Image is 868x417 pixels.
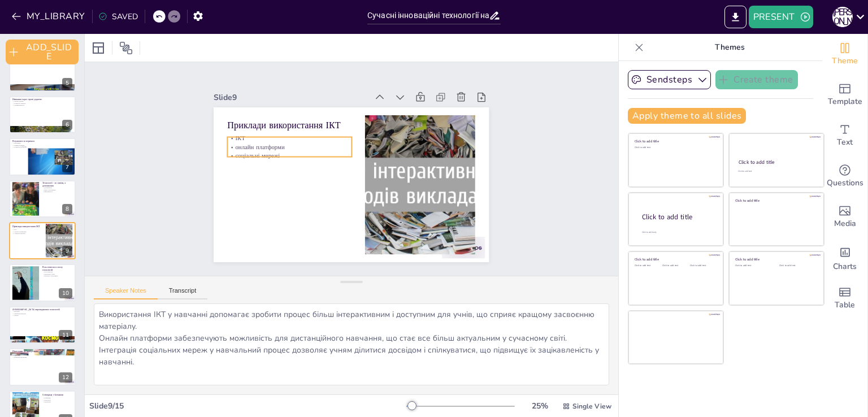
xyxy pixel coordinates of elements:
[822,197,867,237] div: Add images, graphics, shapes or video
[735,198,816,202] div: Click to add title
[828,95,862,108] span: Template
[12,312,72,315] p: навчання вчителів
[837,136,853,149] span: Text
[526,401,553,411] div: 25 %
[119,41,133,55] span: Position
[648,34,811,61] p: Themes
[832,55,858,67] span: Theme
[6,40,79,64] button: ADD_SLIDE
[9,306,76,344] div: 11
[9,96,76,133] div: 6
[12,357,72,359] p: критичне мислення
[62,204,72,214] div: 8
[42,189,72,191] p: живе спілкування
[59,288,72,298] div: 10
[42,275,72,277] p: безпечне середовище
[42,190,72,193] p: ефективність
[89,39,107,57] div: Layout
[12,142,72,145] p: мотивація
[9,264,76,301] div: 10
[779,264,815,267] div: Click to add text
[42,393,72,396] p: Співпраця з батьками
[12,102,72,105] p: розвиток навичок
[228,151,351,159] p: соціальні мережі
[822,75,867,115] div: Add ready made slides
[832,7,853,27] div: О [PERSON_NAME]
[739,159,814,166] div: Click to add title
[833,260,857,273] span: Charts
[12,100,72,102] p: ігрові додатки
[42,397,72,399] p: співпраця
[228,142,351,151] p: онлайн платформи
[572,402,611,411] span: Single View
[12,146,72,149] p: розвиток soft skills
[98,11,138,22] div: SAVED
[642,231,713,234] div: Click to add body
[12,105,72,107] p: інтерактивність
[662,264,688,267] div: Click to add text
[158,287,208,299] button: Transcript
[12,231,42,233] p: онлайн платформи
[12,350,72,353] p: Підготовка до майбутнього
[635,146,715,149] div: Click to add text
[690,264,715,267] div: Click to add text
[94,303,609,385] textarea: Використання ІКТ у навчанні допомагає зробити процес більш інтерактивним і доступним для учнів, щ...
[12,233,42,235] p: соціальні мережі
[42,186,72,189] p: доповнення
[822,156,867,197] div: Get real-time input from your audience
[94,287,158,299] button: Speaker Notes
[635,139,715,144] div: Click to add title
[62,162,72,172] div: 7
[12,354,72,357] p: адаптація
[635,264,660,267] div: Click to add text
[834,218,856,230] span: Media
[9,138,76,175] div: 7
[12,315,72,317] p: баланс
[62,246,72,256] div: 9
[62,120,72,130] div: 6
[827,177,863,189] span: Questions
[9,180,76,218] div: 8
[89,401,406,411] div: Slide 9 / 15
[12,353,72,355] p: підготовка
[9,222,76,259] div: 9
[42,401,72,403] p: підтримка
[822,34,867,75] div: Change the overall theme
[9,54,76,92] div: 5
[12,225,42,228] p: Приклади використання ІКТ
[228,134,351,142] p: ІКТ
[822,278,867,319] div: Add a table
[715,70,798,89] button: Create theme
[62,78,72,88] div: 5
[642,212,714,222] div: Click to add title
[822,237,867,278] div: Add charts and graphs
[628,70,711,89] button: Sendsteps
[12,140,72,143] p: Результати та переваги
[12,144,72,146] p: індивідуалізація
[635,257,715,262] div: Click to add title
[59,330,72,340] div: 11
[42,272,72,275] p: підтримка учнів
[724,6,747,28] button: EXPORT_TO_POWERPOINT
[367,7,489,24] input: INSERT_TITLE
[9,348,76,385] div: 12
[42,265,72,271] p: Роль вчителя в епоху технологій
[12,308,72,311] p: [DEMOGRAPHIC_DATA] впровадження технологій
[628,108,746,124] button: Apply theme to all slides
[42,181,72,188] p: Технології - не заміна, а доповнення
[12,98,72,101] p: Навчання через ігрові додатки
[228,119,351,132] p: Приклади використання ІКТ
[735,264,771,267] div: Click to add text
[735,257,816,262] div: Click to add title
[12,228,42,231] p: ІКТ
[749,6,813,28] button: PRESENT
[59,372,72,383] div: 12
[12,310,72,312] p: виклики
[822,115,867,156] div: Add text boxes
[738,170,813,173] div: Click to add text
[214,92,367,103] div: Slide 9
[42,399,72,401] p: технології
[8,7,90,25] button: MY_LIBRARY
[832,6,853,28] button: О [PERSON_NAME]
[835,299,855,311] span: Table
